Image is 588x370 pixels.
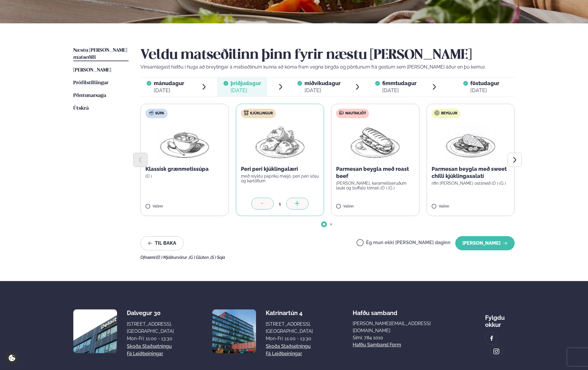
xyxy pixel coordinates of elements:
span: Nautakjöt [345,111,366,116]
img: Chicken-breast.png [445,123,497,161]
p: Peri peri kjúklingalæri [241,165,319,173]
p: með reyktu papriku mæjó, peri peri sósu og kartöflum [241,174,319,183]
div: Mon-Fri: 11:00 - 13:30 [127,335,174,342]
div: [DATE] [304,87,341,94]
img: image alt [488,335,495,342]
p: Sími: 784 1010 [353,334,445,341]
div: Mon-Fri: 11:00 - 13:30 [266,335,313,342]
a: Pöntunarsaga [73,92,106,99]
span: mánudagur [154,80,184,86]
p: (D ) [145,174,224,178]
p: Vinsamlegast hafðu í huga að breytingar á matseðlinum kunna að koma fram vegna birgða og pöntunum... [140,64,515,71]
img: Chicken-thighs.png [254,123,306,161]
button: Next slide [508,153,522,167]
a: image alt [490,345,503,358]
img: beef.svg [339,111,344,115]
a: [PERSON_NAME] [73,67,111,74]
a: Cookie settings [6,352,18,364]
img: image alt [73,309,117,353]
span: Útskrá [73,106,89,111]
p: Klassísk grænmetissúpa [145,165,224,173]
button: [PERSON_NAME] [455,236,515,250]
span: miðvikudagur [304,80,341,86]
img: Soup.png [158,123,210,161]
div: [DATE] [382,87,417,94]
a: Fá leiðbeiningar [266,350,302,357]
span: (D ) Mjólkurvörur , [156,255,189,260]
h2: Veldu matseðilinn þinn fyrir næstu [PERSON_NAME] [140,47,515,64]
span: Beyglur [441,111,457,116]
a: Næstu [PERSON_NAME] matseðill [73,47,129,61]
div: Katrínartún 4 [266,309,313,317]
p: [PERSON_NAME], karamelliseruðum lauki og buffalo tómati (D ) (G ) [336,181,414,190]
span: Næstu [PERSON_NAME] matseðill [73,48,127,60]
img: bagle-new-16px.svg [435,111,440,115]
a: Fá leiðbeiningar [127,350,163,357]
a: Prófílstillingar [73,79,108,87]
p: Parmesan beygla með sweet chilli kjúklingasalati [432,165,510,180]
span: (S ) Soja [210,255,225,260]
a: image alt [485,332,498,345]
button: Til baka [140,236,184,250]
span: fimmtudagur [382,80,417,86]
div: 1 [274,200,286,207]
span: Kjúklingur [250,111,273,116]
span: Go to slide 2 [330,223,332,225]
span: Hafðu samband [353,305,397,317]
a: Skoða staðsetningu [266,343,311,350]
div: [DATE] [231,87,261,94]
div: Dalvegur 30 [127,309,174,317]
span: Súpa [155,111,164,116]
img: image alt [212,309,256,353]
div: [DATE] [154,87,184,94]
span: [PERSON_NAME] [73,68,111,73]
img: soup.svg [149,111,154,115]
p: Parmesan beygla með roast beef [336,165,414,180]
span: Prófílstillingar [73,80,108,85]
div: [DATE] [470,87,499,94]
span: (G ) Glúten , [189,255,210,260]
span: föstudagur [470,80,499,86]
img: chicken.svg [244,111,249,115]
img: Panini.png [349,123,401,161]
a: [PERSON_NAME][EMAIL_ADDRESS][DOMAIN_NAME] [353,320,445,334]
p: rifin [PERSON_NAME] ostsneið (D ) (G ) [432,181,510,186]
a: Hafðu samband form [353,341,401,348]
div: Fylgdu okkur [485,309,515,328]
span: Pöntunarsaga [73,93,106,98]
span: þriðjudagur [231,80,261,86]
button: Previous slide [133,153,148,167]
img: image alt [493,348,500,355]
a: Skoða staðsetningu [127,343,172,350]
div: Ofnæmi: [140,255,515,260]
span: Go to slide 1 [323,223,325,225]
div: [STREET_ADDRESS], [GEOGRAPHIC_DATA] [266,321,313,335]
div: [STREET_ADDRESS], [GEOGRAPHIC_DATA] [127,321,174,335]
a: Útskrá [73,105,89,112]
